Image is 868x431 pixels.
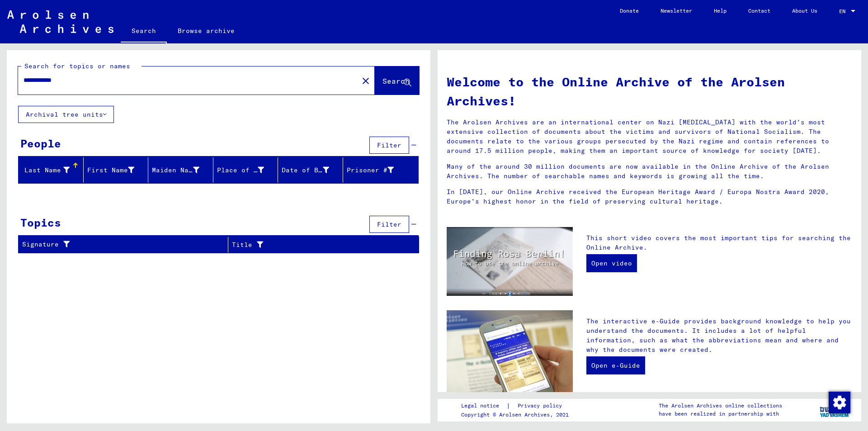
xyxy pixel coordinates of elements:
[22,240,217,249] div: Signature
[121,20,167,43] a: Search
[152,163,213,177] div: Maiden Name
[586,356,645,374] a: Open e-Guide
[377,220,401,228] span: Filter
[22,166,70,175] div: Last Name
[447,227,573,296] img: video.jpg
[217,166,264,175] div: Place of Birth
[278,157,343,183] mat-header-cell: Date of Birth
[586,254,637,272] a: Open video
[818,398,852,421] img: yv_logo.png
[22,163,83,177] div: Last Name
[18,106,114,123] button: Archival tree units
[357,71,375,90] button: Clear
[148,157,213,183] mat-header-cell: Maiden Name
[829,392,850,413] img: Change consent
[347,163,408,177] div: Prisoner #
[659,402,782,410] p: The Arolsen Archives online collections
[20,214,61,231] div: Topics
[586,233,852,252] p: This short video covers the most important tips for searching the Online Archive.
[213,157,278,183] mat-header-cell: Place of Birth
[282,163,343,177] div: Date of Birth
[7,10,113,33] img: Arolsen_neg.svg
[375,66,419,95] button: Search
[24,62,130,70] mat-label: Search for topics or names
[19,157,84,183] mat-header-cell: Last Name
[586,317,852,355] p: The interactive e-Guide provides background knowledge to help you understand the documents. It in...
[87,166,135,175] div: First Name
[447,310,573,394] img: eguide.jpg
[659,410,782,418] p: have been realized in partnership with
[369,137,409,154] button: Filter
[377,141,401,149] span: Filter
[20,135,61,152] div: People
[232,237,408,252] div: Title
[447,162,852,181] p: Many of the around 30 million documents are now available in the Online Archive of the Arolsen Ar...
[347,166,394,175] div: Prisoner #
[447,72,852,110] h1: Welcome to the Online Archive of the Arolsen Archives!
[360,76,371,86] mat-icon: close
[343,157,419,183] mat-header-cell: Prisoner #
[447,187,852,206] p: In [DATE], our Online Archive received the European Heritage Award / Europa Nostra Award 2020, Eu...
[461,411,573,419] p: Copyright © Arolsen Archives, 2021
[84,157,149,183] mat-header-cell: First Name
[839,8,849,14] span: EN
[87,163,148,177] div: First Name
[167,20,245,42] a: Browse archive
[369,216,409,233] button: Filter
[447,118,852,156] p: The Arolsen Archives are an international center on Nazi [MEDICAL_DATA] with the world’s most ext...
[232,240,396,250] div: Title
[217,163,278,177] div: Place of Birth
[382,76,410,85] span: Search
[22,237,228,252] div: Signature
[461,401,506,411] a: Legal notice
[152,166,199,175] div: Maiden Name
[510,401,573,411] a: Privacy policy
[282,166,329,175] div: Date of Birth
[461,401,573,411] div: |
